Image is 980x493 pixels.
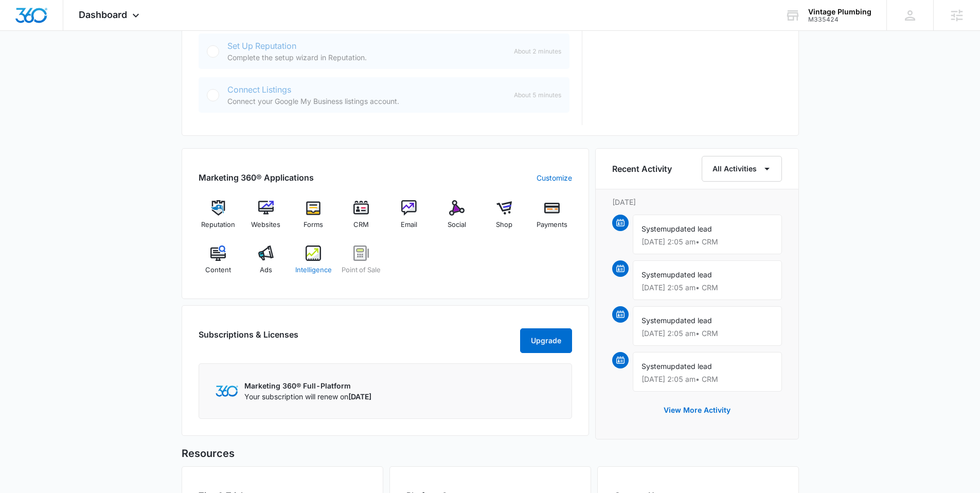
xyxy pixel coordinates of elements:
p: Marketing 360® Full-Platform [244,380,371,391]
div: account name [808,8,871,16]
a: Websites [246,200,286,237]
img: Marketing 360 Logo [216,385,238,396]
span: Content [205,265,231,275]
p: [DATE] 2:05 am • CRM [642,238,773,245]
span: About 5 minutes [514,91,561,100]
h6: Recent Activity [612,163,672,175]
a: Email [389,200,429,237]
p: Your subscription will renew on [244,391,371,402]
h5: Resources [182,446,799,461]
span: updated lead [667,316,712,325]
span: About 2 minutes [514,47,561,56]
span: System [642,362,667,371]
button: View More Activity [653,398,741,422]
h2: Marketing 360® Applications [199,171,314,184]
span: Shop [496,220,512,230]
span: Forms [304,220,323,230]
p: [DATE] 2:05 am • CRM [642,376,773,383]
span: updated lead [667,362,712,371]
button: All Activities [702,156,782,182]
a: Forms [294,200,333,237]
p: [DATE] 2:05 am • CRM [642,330,773,337]
a: Intelligence [294,245,333,283]
span: System [642,224,667,233]
p: [DATE] [612,197,782,207]
span: Reputation [201,220,235,230]
a: Reputation [199,200,238,237]
span: updated lead [667,224,712,233]
span: CRM [353,220,369,230]
span: [DATE] [348,392,371,401]
p: [DATE] 2:05 am • CRM [642,284,773,291]
span: Email [401,220,417,230]
a: CRM [342,200,381,237]
span: updated lead [667,270,712,279]
span: System [642,316,667,325]
span: Ads [260,265,272,275]
a: Shop [485,200,524,237]
a: Social [437,200,476,237]
a: Ads [246,245,286,283]
a: Customize [537,172,572,183]
a: Content [199,245,238,283]
p: Complete the setup wizard in Reputation. [227,52,506,63]
button: Upgrade [520,328,572,353]
a: Payments [532,200,572,237]
span: Intelligence [295,265,332,275]
span: Payments [537,220,567,230]
span: Point of Sale [342,265,381,275]
a: Point of Sale [342,245,381,283]
h2: Subscriptions & Licenses [199,328,298,349]
span: System [642,270,667,279]
span: Dashboard [79,9,127,20]
p: Connect your Google My Business listings account. [227,96,506,107]
div: account id [808,16,871,23]
span: Websites [251,220,280,230]
span: Social [448,220,466,230]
